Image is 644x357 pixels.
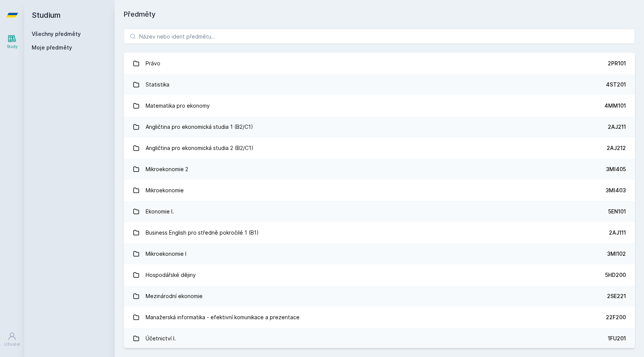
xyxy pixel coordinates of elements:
[146,204,174,219] div: Ekonomie I.
[124,243,635,264] a: Mikroekonomie I 3MI102
[2,30,23,53] a: Study
[146,56,160,71] div: Právo
[146,98,210,113] div: Matematika pro ekonomy
[2,328,23,351] a: Uživatel
[146,141,254,156] div: Angličtina pro ekonomická studia 2 (B2/C1)
[606,81,626,88] div: 4ST201
[7,44,18,49] div: Study
[124,116,635,138] a: Angličtina pro ekonomická studia 1 (B2/C1) 2AJ211
[124,222,635,243] a: Business English pro středně pokročilé 1 (B1) 2AJ111
[124,307,635,328] a: Manažerská informatika - efektivní komunikace a prezentace 22F200
[124,29,635,44] input: Název nebo ident předmětu…
[146,77,169,92] div: Statistika
[124,328,635,349] a: Účetnictví I. 1FU201
[146,331,176,346] div: Účetnictví I.
[146,225,259,240] div: Business English pro středně pokročilé 1 (B1)
[608,208,626,215] div: 5EN101
[606,187,626,194] div: 3MI403
[124,201,635,222] a: Ekonomie I. 5EN101
[124,286,635,307] a: Mezinárodní ekonomie 2SE221
[146,246,186,261] div: Mikroekonomie I
[146,183,184,198] div: Mikroekonomie
[124,138,635,159] a: Angličtina pro ekonomická studia 2 (B2/C1) 2AJ212
[606,314,626,321] div: 22F200
[124,264,635,286] a: Hospodářské dějiny 5HD200
[146,119,253,134] div: Angličtina pro ekonomická studia 1 (B2/C1)
[124,74,635,95] a: Statistika 4ST201
[146,267,196,283] div: Hospodářské dějiny
[146,162,188,177] div: Mikroekonomie 2
[124,9,635,20] h1: Předměty
[4,342,20,347] div: Uživatel
[124,95,635,116] a: Matematika pro ekonomy 4MM101
[607,250,626,258] div: 3MI102
[606,165,626,173] div: 3MI405
[605,271,626,279] div: 5HD200
[124,159,635,180] a: Mikroekonomie 2 3MI405
[607,292,626,300] div: 2SE221
[32,44,72,51] span: Moje předměty
[608,123,626,131] div: 2AJ211
[146,310,300,325] div: Manažerská informatika - efektivní komunikace a prezentace
[124,53,635,74] a: Právo 2PR101
[146,289,203,304] div: Mezinárodní ekonomie
[608,60,626,67] div: 2PR101
[124,180,635,201] a: Mikroekonomie 3MI403
[608,335,626,342] div: 1FU201
[609,229,626,236] div: 2AJ111
[604,102,626,110] div: 4MM101
[607,144,626,152] div: 2AJ212
[32,31,81,37] a: Všechny předměty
